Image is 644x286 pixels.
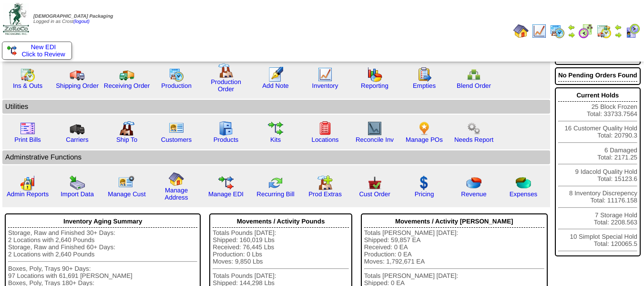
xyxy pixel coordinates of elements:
img: calendarcustomer.gif [625,23,640,39]
img: truck2.gif [119,67,134,82]
img: factory.gif [218,63,234,78]
img: ediSmall.gif [7,46,17,55]
img: calendarblend.gif [578,23,593,39]
img: pie_chart.png [466,175,481,191]
a: Print Bills [14,136,41,143]
span: Logged in as Crost [33,14,113,24]
a: Customers [161,136,192,143]
a: Empties [413,82,436,89]
span: Click to Review [7,51,67,58]
img: calendarprod.gif [169,67,184,82]
div: Inventory Aging Summary [8,215,197,228]
img: customers.gif [169,121,184,136]
img: line_graph.gif [532,23,547,39]
a: Products [214,136,239,143]
div: No Pending Orders Found [558,69,637,82]
a: Ship To [116,136,137,143]
div: Movements / Activity Pounds [213,215,348,228]
a: Import Data [61,191,94,198]
a: Manage Address [165,187,188,201]
img: calendarinout.gif [20,67,35,82]
img: orders.gif [268,67,283,82]
a: Pricing [415,191,434,198]
img: truck3.gif [70,121,85,136]
img: home.gif [169,171,184,187]
img: cust_order.png [367,175,382,191]
img: home.gif [513,23,529,39]
img: import.gif [70,175,85,191]
a: Locations [311,136,338,143]
img: line_graph.gif [317,67,333,82]
a: Production Order [211,78,241,93]
img: arrowleft.gif [568,23,575,31]
img: dollar.gif [417,175,432,191]
a: Expenses [510,191,538,198]
img: calendarinout.gif [596,23,612,39]
td: Utilities [2,100,550,114]
a: Cust Order [359,191,390,198]
img: edi.gif [218,175,234,191]
a: Recurring Bill [256,191,294,198]
div: 25 Block Frozen Total: 33733.7564 16 Customer Quality Hold Total: 20790.3 6 Damaged Total: 2171.2... [555,87,641,256]
img: zoroco-logo-small.webp [3,3,29,35]
a: Shipping Order [56,82,99,89]
a: Manage POs [406,136,443,143]
a: Admin Reports [7,191,49,198]
img: arrowleft.gif [614,23,622,31]
a: Manage EDI [208,191,244,198]
a: Reconcile Inv [356,136,394,143]
img: po.png [417,121,432,136]
div: Movements / Activity [PERSON_NAME] [364,215,544,228]
a: Ins & Outs [13,82,42,89]
img: factory2.gif [119,121,134,136]
a: Carriers [66,136,88,143]
a: New EDI Click to Review [7,43,67,58]
img: workflow.gif [268,121,283,136]
a: Needs Report [454,136,493,143]
img: workorder.gif [417,67,432,82]
a: Blend Order [457,82,491,89]
a: Reporting [361,82,388,89]
img: network.png [466,67,481,82]
span: [DEMOGRAPHIC_DATA] Packaging [33,14,113,19]
span: New EDI [31,43,56,51]
a: Manage Cust [108,191,145,198]
td: Adminstrative Functions [2,150,550,164]
img: graph2.png [20,175,35,191]
img: locations.gif [317,121,333,136]
img: calendarprod.gif [550,23,565,39]
div: Current Holds [558,89,637,102]
a: Prod Extras [308,191,342,198]
img: pie_chart2.png [516,175,531,191]
img: invoice2.gif [20,121,35,136]
img: arrowright.gif [614,31,622,39]
img: arrowright.gif [568,31,575,39]
img: prodextras.gif [317,175,333,191]
a: Add Note [262,82,289,89]
img: workflow.png [466,121,481,136]
a: Kits [270,136,281,143]
img: managecust.png [118,175,136,191]
img: truck.gif [70,67,85,82]
img: line_graph2.gif [367,121,382,136]
img: cabinet.gif [218,121,234,136]
a: Inventory [312,82,338,89]
a: Production [161,82,192,89]
a: Receiving Order [104,82,150,89]
img: graph.gif [367,67,382,82]
img: reconcile.gif [268,175,283,191]
a: (logout) [73,19,90,24]
a: Revenue [461,191,486,198]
